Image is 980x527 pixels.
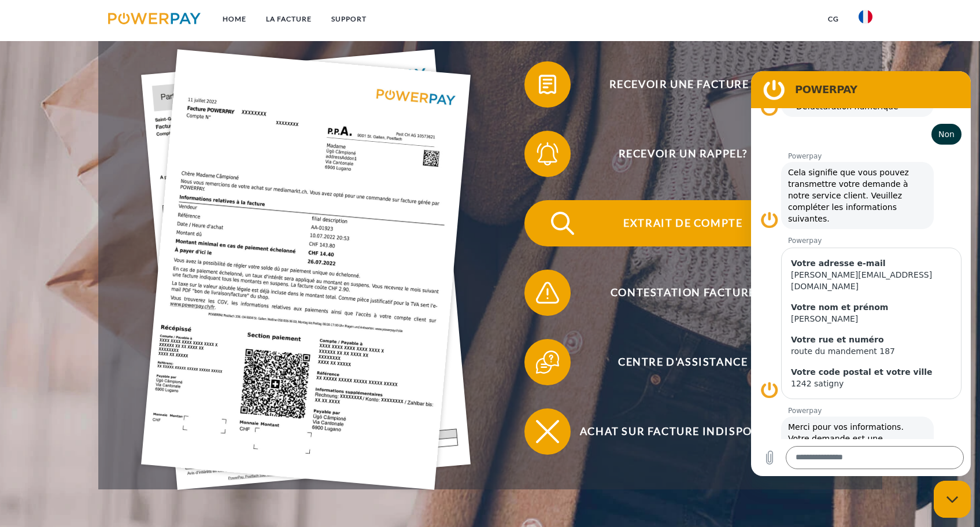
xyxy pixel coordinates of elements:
span: Centre d'assistance [541,339,824,385]
img: single_invoice_powerpay_fr.jpg [141,49,471,490]
button: Contestation Facture [524,270,825,316]
a: LA FACTURE [256,9,321,30]
button: Achat sur facture indisponible [524,408,825,455]
a: CG [818,9,849,30]
iframe: Fenêtre de messagerie [751,71,971,476]
button: Recevoir un rappel? [524,131,825,177]
span: Contestation Facture [541,270,824,316]
span: Extrait de compte [541,200,824,246]
img: qb_bill.svg [533,70,562,99]
span: Achat sur facture indisponible [541,408,824,455]
button: Extrait de compte [524,200,825,246]
span: Merci pour vos informations. Votre demande est une traduction du service client. Vous recevrez un... [37,351,175,407]
img: qb_close.svg [533,417,562,446]
button: Centre d'assistance [524,339,825,385]
button: Recevoir une facture ? [524,61,825,108]
img: qb_warning.svg [533,278,562,307]
a: Home [213,9,256,30]
iframe: Bouton de lancement de la fenêtre de messagerie, conversation en cours [934,481,971,518]
button: Charger un fichier [7,375,30,398]
span: Recevoir un rappel? [541,131,824,177]
img: logo-powerpay.svg [108,13,201,24]
img: qb_bell.svg [533,139,562,168]
span: Recevoir une facture ? [541,61,824,108]
img: fr [859,10,872,24]
a: Support [321,9,376,30]
img: qb_search.svg [548,209,577,238]
img: qb_help.svg [533,348,562,377]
